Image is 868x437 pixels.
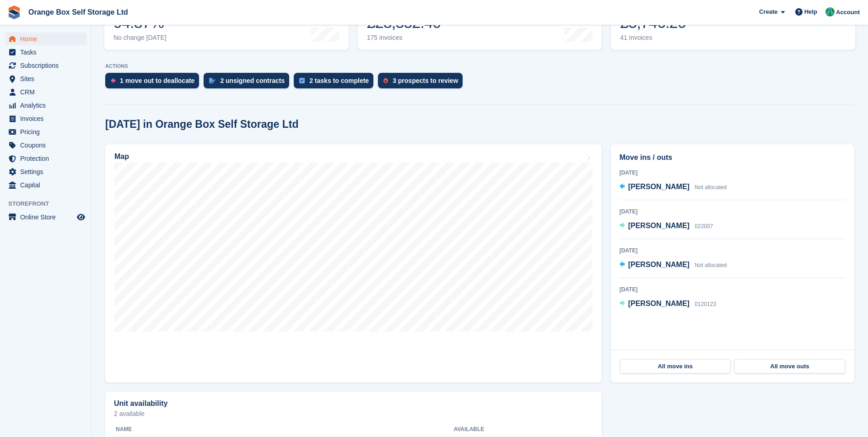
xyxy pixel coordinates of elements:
[20,126,75,138] span: Pricing
[5,179,86,191] a: menu
[695,301,716,307] span: 0120123
[75,212,86,223] a: Preview store
[20,179,75,191] span: Capital
[114,153,129,161] h2: Map
[20,165,75,178] span: Settings
[299,78,305,83] img: task-75834270c22a3079a89374b754ae025e5fb1db73e45f91037f5363f120a921f8.svg
[5,59,86,72] a: menu
[620,259,727,271] a: [PERSON_NAME] Not allocated
[20,59,75,72] span: Subscriptions
[453,422,539,437] th: Available
[120,77,194,84] div: 1 move out to deallocate
[5,46,86,59] a: menu
[836,8,860,17] span: Account
[114,399,167,408] h2: Unit availability
[25,5,132,20] a: Orange Box Self Storage Ltd
[628,300,690,307] span: [PERSON_NAME]
[620,34,686,42] div: 41 invoices
[5,152,86,165] a: menu
[20,211,75,224] span: Online Store
[5,72,86,85] a: menu
[5,33,86,45] a: menu
[5,99,86,112] a: menu
[759,7,777,16] span: Create
[620,359,731,374] a: All move ins
[620,285,846,294] div: [DATE]
[5,112,86,125] a: menu
[209,78,216,83] img: contract_signature_icon-13c848040528278c33f63329250d36e43548de30e8caae1d1a13099fd9432cc5.svg
[7,5,21,19] img: stora-icon-8386f47178a22dfd0bd8f6a31ec36ba5ce8667c1dd55bd0f319d3a0aa187defe.svg
[378,73,467,93] a: 3 prospects to review
[20,139,75,152] span: Coupons
[294,73,378,93] a: 2 tasks to complete
[367,34,441,42] div: 175 invoices
[20,33,75,45] span: Home
[825,7,835,16] img: Carl Hedley
[734,359,845,374] a: All move outs
[620,298,716,310] a: [PERSON_NAME] 0120123
[105,118,299,131] h2: [DATE] in Orange Box Self Storage Ltd
[620,181,727,193] a: [PERSON_NAME] Not allocated
[620,169,846,177] div: [DATE]
[620,152,846,163] h2: Move ins / outs
[114,422,453,437] th: Name
[204,73,294,93] a: 2 unsigned contracts
[628,183,690,191] span: [PERSON_NAME]
[309,77,369,84] div: 2 tasks to complete
[628,222,690,229] span: [PERSON_NAME]
[20,72,75,85] span: Sites
[105,144,602,382] a: Map
[695,184,727,191] span: Not allocated
[620,220,713,232] a: [PERSON_NAME] 022007
[804,7,817,16] span: Help
[220,77,285,84] div: 2 unsigned contracts
[620,208,846,216] div: [DATE]
[5,126,86,138] a: menu
[5,86,86,98] a: menu
[105,73,204,93] a: 1 move out to deallocate
[383,78,388,83] img: prospect-51fa495bee0391a8d652442698ab0144808aea92771e9ea1ae160a38d050c398.svg
[620,246,846,255] div: [DATE]
[8,199,91,208] span: Storefront
[113,34,167,42] div: No change [DATE]
[628,261,690,268] span: [PERSON_NAME]
[20,112,75,125] span: Invoices
[5,139,86,152] a: menu
[114,410,593,417] p: 2 available
[111,78,115,83] img: move_outs_to_deallocate_icon-f764333ba52eb49d3ac5e1228854f67142a1ed5810a6f6cc68b1a99e826820c5.svg
[695,262,727,268] span: Not allocated
[20,46,75,59] span: Tasks
[20,152,75,165] span: Protection
[105,63,854,69] p: ACTIONS
[20,86,75,98] span: CRM
[695,223,713,229] span: 022007
[5,211,86,224] a: menu
[20,99,75,112] span: Analytics
[5,165,86,178] a: menu
[393,77,458,84] div: 3 prospects to review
